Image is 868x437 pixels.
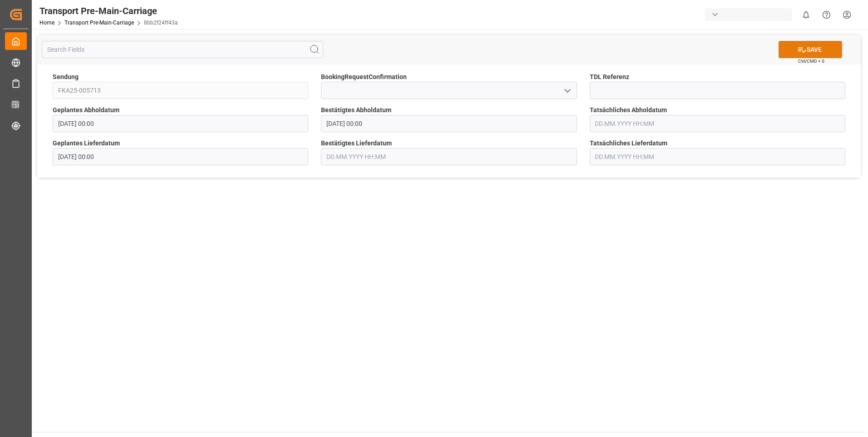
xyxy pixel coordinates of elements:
button: SAVE [779,41,842,58]
span: Sendung [53,72,79,82]
span: Tatsächliches Abholdatum [590,105,667,115]
input: DD.MM.YYYY HH:MM [53,148,308,165]
span: Bestätigtes Abholdatum [321,105,391,115]
input: Search Fields [42,41,323,58]
span: Geplantes Abholdatum [53,105,119,115]
button: open menu [560,84,573,98]
input: DD.MM.YYYY HH:MM [590,115,845,132]
span: Geplantes Lieferdatum [53,139,120,148]
span: BookingRequestConfirmation [321,72,407,82]
a: Transport Pre-Main-Carriage [64,20,134,26]
input: DD.MM.YYYY HH:MM [53,115,308,132]
span: Ctrl/CMD + S [798,58,824,65]
a: Home [39,20,54,26]
span: Bestätigtes Lieferdatum [321,139,392,148]
div: Transport Pre-Main-Carriage [39,4,178,18]
button: Help Center [816,5,837,25]
input: DD.MM.YYYY HH:MM [321,115,577,132]
span: Tatsächliches Lieferdatum [590,139,667,148]
input: DD.MM.YYYY HH:MM [590,148,845,165]
button: show 0 new notifications [796,5,816,25]
span: TDL Referenz [590,72,629,82]
input: DD.MM.YYYY HH:MM [321,148,577,165]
